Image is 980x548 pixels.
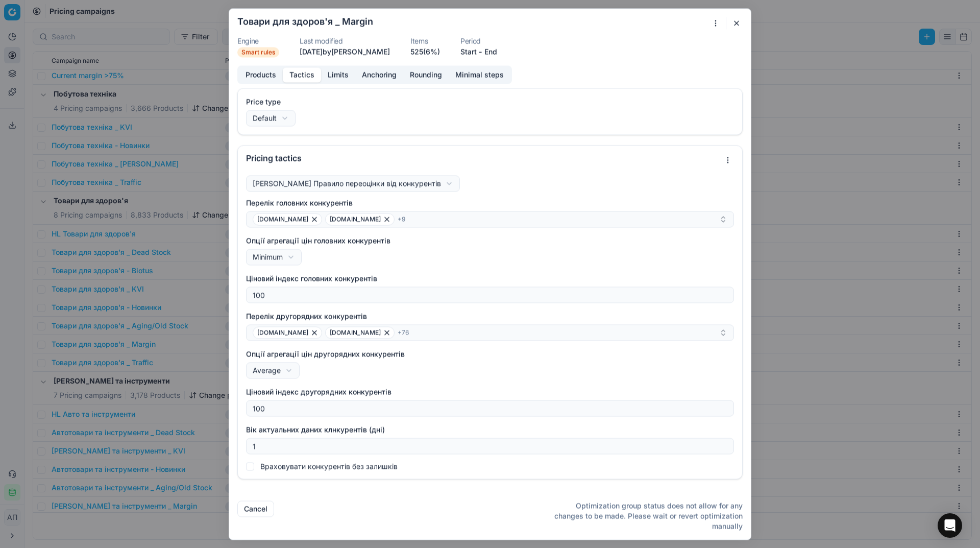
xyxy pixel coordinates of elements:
[260,462,398,470] label: Враховувати конкурентів без залишків
[484,46,497,57] button: End
[246,311,734,321] label: Перелік другорядних конкурентів
[253,178,441,188] div: [PERSON_NAME] Правило переоцінки від конкурентів
[237,37,279,44] dt: Engine
[246,154,720,162] div: Pricing tactics
[246,273,734,283] label: Ціновий індекс головних конкурентів
[398,328,409,337] span: + 76
[410,37,440,44] dt: Items
[246,198,734,208] label: Перелік головних конкурентів
[239,67,283,82] button: Products
[237,501,274,517] button: Cancel
[330,328,381,337] span: [DOMAIN_NAME]
[403,67,449,82] button: Rounding
[300,47,390,56] span: [DATE] by [PERSON_NAME]
[257,215,308,223] span: [DOMAIN_NAME]
[398,215,405,223] span: + 9
[246,349,734,359] label: Опції агрегації цін другорядних конкурентів
[321,67,355,82] button: Limits
[237,47,279,57] span: Smart rules
[410,46,440,57] a: 525(6%)
[547,501,743,531] p: Optimization group status does not allow for any changes to be made. Please wait or revert optimi...
[449,67,510,82] button: Minimal steps
[479,46,482,57] span: -
[283,67,321,82] button: Tactics
[237,17,373,26] h2: Товари для здоров'я _ Margin
[460,37,497,44] dt: Period
[246,324,734,341] button: [DOMAIN_NAME][DOMAIN_NAME]+76
[246,97,734,107] label: Price type
[246,387,734,397] label: Ціновий індекс другорядних конкурентів
[257,328,308,337] span: [DOMAIN_NAME]
[300,37,390,44] dt: Last modified
[246,211,734,227] button: [DOMAIN_NAME][DOMAIN_NAME]+9
[246,235,734,246] label: Опції агрегації цін головних конкурентів
[460,46,477,57] button: Start
[355,67,403,82] button: Anchoring
[330,215,381,223] span: [DOMAIN_NAME]
[246,424,734,435] label: Вік актуальних даних клнкурентів (дні)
